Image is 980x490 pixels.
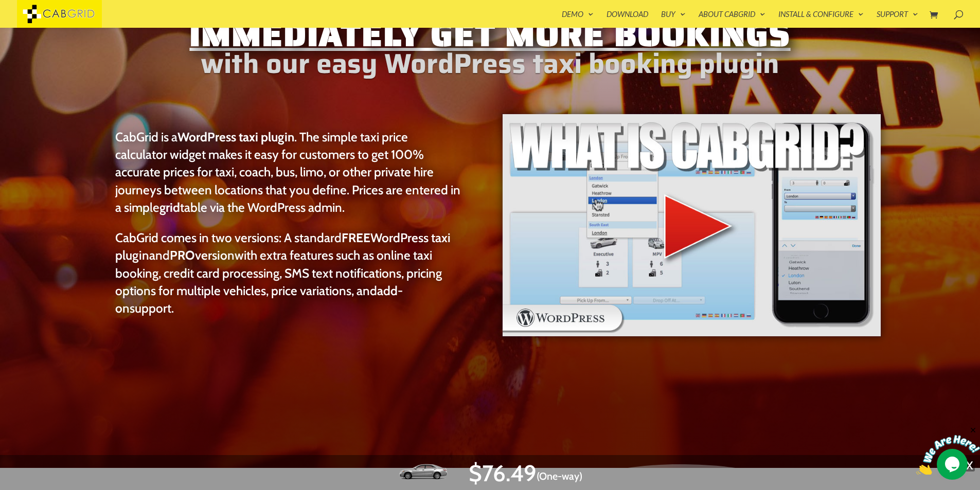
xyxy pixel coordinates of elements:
strong: grid [159,199,180,215]
strong: FREE [342,230,370,245]
strong: PRO [170,247,195,263]
a: Demo [562,10,594,28]
a: Buy [661,10,686,28]
a: PROversion [170,247,235,263]
a: add-on [115,283,403,316]
span: Click to switch [537,466,582,487]
h2: with our easy WordPress taxi booking plugin [98,58,882,74]
a: Download [607,10,648,28]
a: WordPress taxi booking plugin Intro Video [502,329,882,339]
iframe: chat widget [916,426,980,475]
p: CabGrid is a . The simple taxi price calculator widget makes it easy for customers to get 100% ac... [115,128,461,229]
span: $ [469,460,482,487]
a: About CabGrid [699,10,765,28]
a: CabGrid Taxi Plugin [17,7,102,18]
img: WordPress taxi booking plugin Intro Video [502,113,882,337]
img: Standard [398,457,449,487]
span: 76.49 [482,460,537,487]
strong: WordPress taxi plugin [177,129,294,144]
p: CabGrid comes in two versions: A standard and with extra features such as online taxi booking, cr... [115,229,461,317]
a: FREEWordPress taxi plugin [115,230,451,263]
a: Support [877,10,918,28]
a: Install & Configure [778,10,864,28]
h1: Immediately Get More Bookings [98,16,882,58]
